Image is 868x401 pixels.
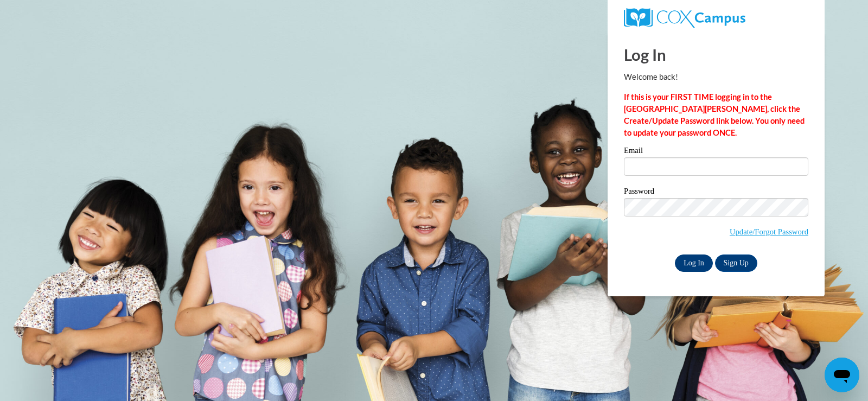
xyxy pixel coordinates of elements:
[675,254,713,272] input: Log In
[624,92,805,137] strong: If this is your FIRST TIME logging in to the [GEOGRAPHIC_DATA][PERSON_NAME], click the Create/Upd...
[624,71,808,83] p: Welcome back!
[624,147,808,157] label: Email
[715,254,757,272] a: Sign Up
[730,227,808,236] a: Update/Forgot Password
[825,358,859,392] iframe: Button to launch messaging window
[624,8,745,28] img: COX Campus
[624,187,808,198] label: Password
[624,43,808,66] h1: Log In
[624,8,808,28] a: COX Campus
